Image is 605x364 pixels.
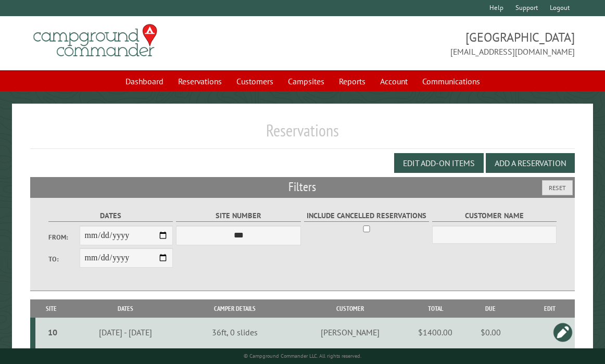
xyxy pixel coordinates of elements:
[48,210,173,222] label: Dates
[48,254,80,264] label: To:
[333,71,372,91] a: Reports
[48,232,80,242] label: From:
[374,71,414,91] a: Account
[486,153,575,173] button: Add a Reservation
[286,299,414,318] th: Customer
[40,327,65,337] div: 10
[286,318,414,347] td: [PERSON_NAME]
[184,299,286,318] th: Camper Details
[282,71,331,91] a: Campsites
[230,71,280,91] a: Customers
[456,318,524,347] td: $0.00
[542,180,573,195] button: Reset
[525,299,575,318] th: Edit
[176,210,300,222] label: Site Number
[304,210,428,222] label: Include Cancelled Reservations
[172,71,228,91] a: Reservations
[30,20,160,61] img: Campground Commander
[302,29,575,58] span: [GEOGRAPHIC_DATA] [EMAIL_ADDRESS][DOMAIN_NAME]
[35,299,67,318] th: Site
[416,71,486,91] a: Communications
[69,327,182,337] div: [DATE] - [DATE]
[244,353,361,359] small: © Campground Commander LLC. All rights reserved.
[432,210,557,222] label: Customer Name
[30,120,575,149] h1: Reservations
[119,71,170,91] a: Dashboard
[67,299,184,318] th: Dates
[30,177,575,197] h2: Filters
[414,299,456,318] th: Total
[394,153,484,173] button: Edit Add-on Items
[456,299,524,318] th: Due
[414,318,456,347] td: $1400.00
[184,318,286,347] td: 36ft, 0 slides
